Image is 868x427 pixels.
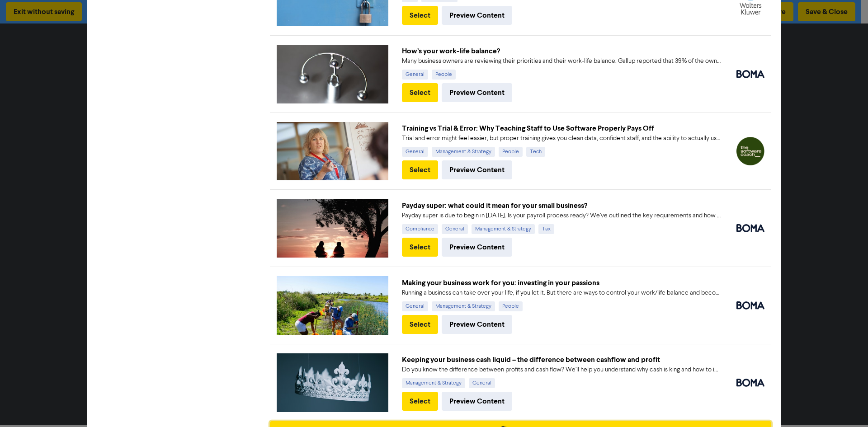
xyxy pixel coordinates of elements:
[402,56,722,66] div: Many business owners are reviewing their priorities and their work-life balance. Gallup reported ...
[736,137,764,165] img: thesoftwarecoach
[402,365,722,375] div: Do you know the difference between profits and cash flow? We’ll help you understand why cash is k...
[538,224,554,234] div: Tax
[402,315,438,334] button: Select
[432,301,495,311] div: Management & Strategy
[402,224,438,234] div: Compliance
[442,392,512,411] button: Preview Content
[736,301,764,310] img: boma
[432,70,456,80] div: People
[402,83,438,102] button: Select
[402,147,428,157] div: General
[526,147,545,157] div: Tech
[402,392,438,411] button: Select
[442,315,512,334] button: Preview Content
[469,378,495,388] div: General
[402,70,428,80] div: General
[402,211,722,221] div: Payday super is due to begin in July 2026. Is your payroll process ready? We’ve outlined the key ...
[442,6,512,25] button: Preview Content
[402,354,722,365] div: Keeping your business cash liquid – the difference between cashflow and profit
[402,277,722,288] div: Making your business work for you: investing in your passions
[402,378,465,388] div: Management & Strategy
[402,160,438,179] button: Select
[402,46,722,56] div: How’s your work-life balance?
[402,134,722,143] div: Trial and error might feel easier, but proper training gives you clean data, confident staff, and...
[442,160,512,179] button: Preview Content
[442,224,468,234] div: General
[736,379,764,387] img: boma_accounting
[472,224,535,234] div: Management & Strategy
[402,301,428,311] div: General
[736,70,764,78] img: boma
[402,123,722,134] div: Training vs Trial & Error: Why Teaching Staff to Use Software Properly Pays Off
[402,200,722,211] div: Payday super: what could it mean for your small business?
[499,301,523,311] div: People
[402,288,722,298] div: Running a business can take over your life, if you let it. But there are ways to control your wor...
[432,147,495,157] div: Management & Strategy
[402,238,438,257] button: Select
[442,83,512,102] button: Preview Content
[499,147,523,157] div: People
[442,238,512,257] button: Preview Content
[402,6,438,25] button: Select
[736,224,764,232] img: boma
